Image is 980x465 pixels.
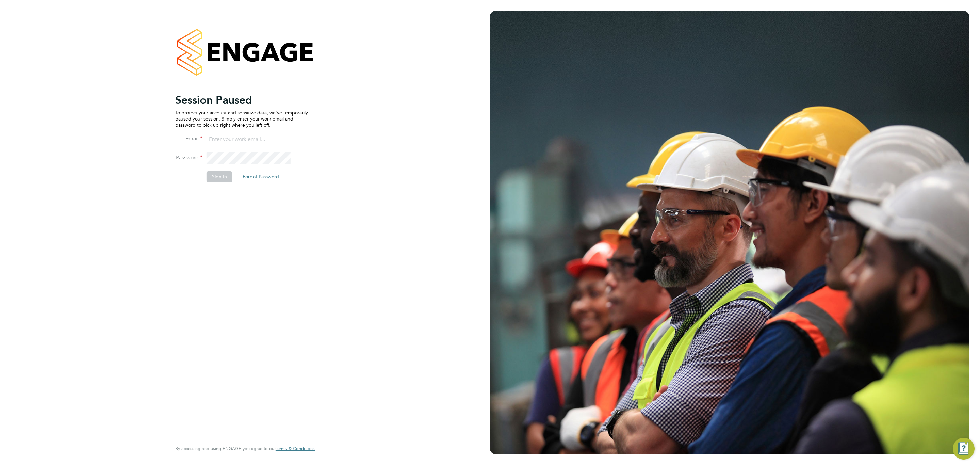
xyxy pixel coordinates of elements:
input: Enter your work email... [207,133,291,146]
span: By accessing and using ENGAGE you agree to our [175,446,315,451]
button: Sign In [207,171,232,182]
button: Forgot Password [237,171,284,182]
p: To protect your account and sensitive data, we've temporarily paused your session. Simply enter y... [175,110,308,128]
label: Email [175,135,202,142]
a: Terms & Conditions [276,446,315,451]
h2: Session Paused [175,93,308,107]
button: Engage Resource Center [953,438,975,460]
label: Password [175,154,202,161]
